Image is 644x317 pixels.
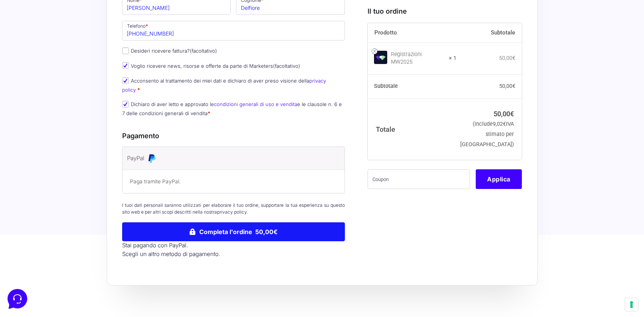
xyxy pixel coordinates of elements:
[368,23,456,42] th: Prodotto
[6,6,127,18] h2: Ciao da Marketers 👋
[368,74,456,98] th: Subtotale
[499,55,515,61] bdi: 50,00
[12,30,64,36] span: Le tue conversazioni
[12,94,59,100] span: Trova una risposta
[122,78,326,92] label: Acconsento al trattamento dei miei dati e dichiaro di aver preso visione della
[12,64,139,79] button: Inizia una conversazione
[116,254,127,261] p: Aiuto
[273,63,300,69] span: (facoltativo)
[65,254,86,261] p: Messaggi
[122,78,326,92] a: privacy policy
[24,42,39,58] img: dark
[12,42,27,58] img: dark
[391,51,444,66] div: Registrazioni MW2025
[368,98,456,159] th: Totale
[122,222,345,241] button: Completa l'ordine 50,00€
[122,77,129,84] input: Acconsento al trattamento dei miei dati e dichiaro di aver preso visione dellaprivacy policy
[53,243,99,261] button: Messaggi
[122,228,345,258] p: Stai pagando con PayPal. .
[493,121,506,127] span: 9,02
[493,109,514,117] bdi: 50,00
[36,42,51,58] img: dark
[449,55,456,62] strong: × 1
[456,23,522,42] th: Subtotale
[625,298,638,311] button: Le tue preferenze relative al consenso per le tecnologie di tracciamento
[122,48,217,54] label: Desideri ricevere fattura?
[510,109,514,117] span: €
[81,94,139,100] a: Apri Centro Assistenza
[374,50,387,64] img: Registrazioni MW2025
[6,243,53,261] button: Home
[368,6,522,16] h3: Il tuo ordine
[217,209,247,215] a: privacy policy
[122,47,129,54] input: Desideri ricevere fattura?(facoltativo)
[499,83,515,89] bdi: 50,00
[122,21,345,41] input: Telefono *
[6,287,29,310] iframe: Customerly Messenger Launcher
[122,250,219,258] a: Scegli un altro metodo di pagamento
[476,169,522,189] button: Applica
[460,121,514,148] small: (include IVA stimato per [GEOGRAPHIC_DATA])
[122,101,129,108] input: Dichiaro di aver letto e approvato lecondizioni generali di uso e venditae le clausole n. 6 e 7 d...
[122,202,345,215] p: I tuoi dati personali saranno utilizzati per elaborare il tuo ordine, supportare la tua esperienz...
[127,153,319,164] label: PayPal
[512,55,515,61] span: €
[503,121,506,127] span: €
[23,254,36,261] p: Home
[368,169,470,189] input: Coupon
[512,83,515,89] span: €
[122,131,345,141] h3: Pagamento
[49,68,112,74] span: Inizia una conversazione
[17,110,124,118] input: Cerca un articolo...
[130,178,337,186] p: Paga tramite PayPal.
[122,63,300,69] label: Voglio ricevere news, risorse e offerte da parte di Marketers
[147,154,156,163] img: PayPal
[99,243,145,261] button: Aiuto
[122,101,342,116] label: Dichiaro di aver letto e approvato le e le clausole n. 6 e 7 delle condizioni generali di vendita
[190,48,217,54] span: (facoltativo)
[214,101,297,107] a: condizioni generali di uso e vendita
[122,62,129,69] input: Voglio ricevere news, risorse e offerte da parte di Marketers(facoltativo)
